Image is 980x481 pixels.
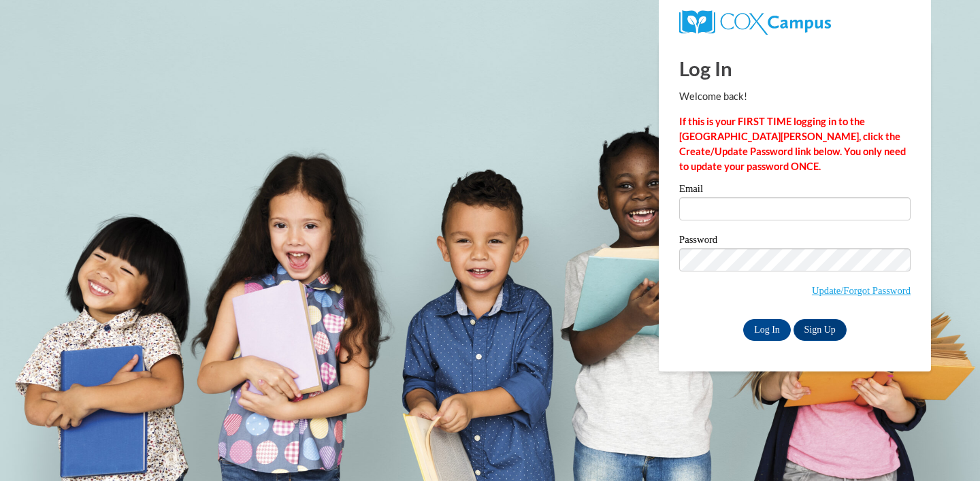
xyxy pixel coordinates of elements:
label: Email [679,184,911,197]
img: COX Campus [679,10,831,35]
strong: If this is your FIRST TIME logging in to the [GEOGRAPHIC_DATA][PERSON_NAME], click the Create/Upd... [679,116,906,172]
input: Log In [743,319,791,341]
a: Sign Up [794,319,847,341]
a: COX Campus [679,16,831,27]
h1: Log In [679,54,911,82]
a: Update/Forgot Password [812,285,911,296]
p: Welcome back! [679,89,911,104]
label: Password [679,235,911,248]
